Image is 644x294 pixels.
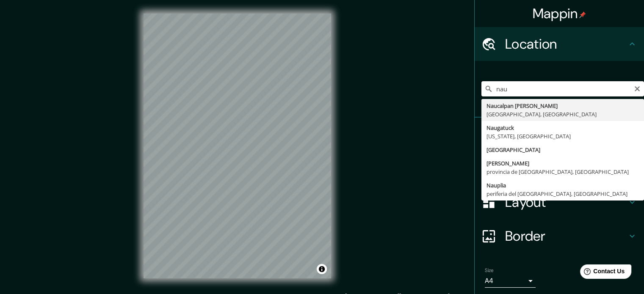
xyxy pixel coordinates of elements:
div: Naugatuck [486,124,639,132]
div: Pins [475,118,644,151]
input: Pick your city or area [481,81,644,96]
h4: Border [505,228,627,245]
h4: Location [505,36,627,52]
h4: Layout [505,194,627,211]
div: Location [475,27,644,61]
div: provincia de [GEOGRAPHIC_DATA], [GEOGRAPHIC_DATA] [486,168,639,176]
button: Toggle attribution [317,264,327,274]
button: Clear [634,84,641,92]
div: [US_STATE], [GEOGRAPHIC_DATA] [486,132,639,140]
div: [PERSON_NAME] [486,159,639,168]
div: Border [475,219,644,253]
div: Layout [475,185,644,219]
div: periferia del [GEOGRAPHIC_DATA], [GEOGRAPHIC_DATA] [486,190,639,198]
div: Naucalpan [PERSON_NAME] [486,102,639,110]
img: pin-icon.png [579,11,586,18]
iframe: Help widget launcher [569,261,635,285]
div: Nauplia [486,181,639,190]
div: [GEOGRAPHIC_DATA] [486,146,639,154]
label: Size [485,267,494,274]
div: A4 [485,274,536,288]
div: [GEOGRAPHIC_DATA], [GEOGRAPHIC_DATA] [486,110,639,118]
div: Style [475,151,644,185]
h4: Mappin [533,5,586,22]
canvas: Map [144,14,331,278]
